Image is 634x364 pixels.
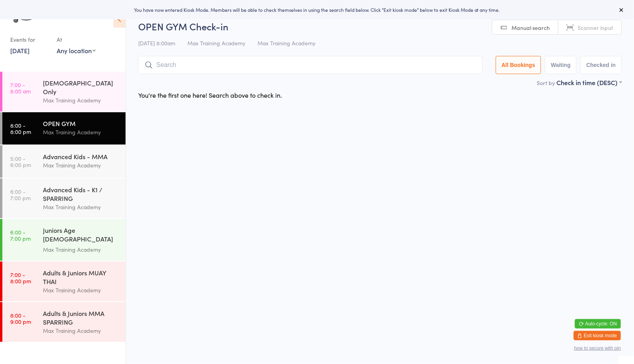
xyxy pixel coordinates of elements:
a: 6:00 -7:00 pmAdvanced Kids - K1 / SPARRINGMax Training Academy [2,178,126,218]
input: Search [138,56,483,74]
div: You're the first one here! Search above to check in. [138,91,282,99]
div: Adults & Juniors MMA SPARRING [43,309,119,326]
time: 8:00 - 8:00 pm [10,122,31,135]
div: Max Training Academy [43,96,119,105]
span: Manual search [512,24,550,32]
a: [DATE] [10,46,30,55]
div: Advanced Kids - MMA [43,152,119,161]
button: All Bookings [496,56,541,74]
time: 5:00 - 6:00 pm [10,155,31,168]
button: how to secure with pin [574,345,621,351]
button: Auto-cycle: ON [575,319,621,329]
button: Waiting [545,56,577,74]
div: Max Training Academy [43,245,119,254]
time: 7:00 - 8:00 pm [10,271,31,284]
a: 7:00 -8:00 am[DEMOGRAPHIC_DATA] OnlyMax Training Academy [2,72,126,111]
a: 7:00 -8:00 pmAdults & Juniors MUAY THAIMax Training Academy [2,262,126,301]
div: [DEMOGRAPHIC_DATA] Only [43,78,119,96]
div: Max Training Academy [43,161,119,170]
div: Advanced Kids - K1 / SPARRING [43,185,119,202]
button: Exit kiosk mode [574,331,621,340]
div: You have now entered Kiosk Mode. Members will be able to check themselves in using the search fie... [13,6,621,13]
div: Check in time (DESC) [557,78,622,87]
div: Max Training Academy [43,286,119,295]
button: Checked in [580,56,622,74]
div: Events for [10,33,49,46]
a: 8:00 -8:00 pmOPEN GYMMax Training Academy [2,112,126,145]
a: 8:00 -9:00 pmAdults & Juniors MMA SPARRINGMax Training Academy [2,302,126,342]
div: Adults & Juniors MUAY THAI [43,268,119,286]
time: 6:00 - 7:00 pm [10,229,31,241]
a: 5:00 -6:00 pmAdvanced Kids - MMAMax Training Academy [2,145,126,178]
span: Max Training Academy [258,39,315,47]
div: Max Training Academy [43,128,119,137]
div: Max Training Academy [43,326,119,335]
span: Max Training Academy [187,39,245,47]
label: Sort by [537,79,555,87]
span: Scanner input [578,24,614,32]
time: 8:00 - 9:00 pm [10,312,31,325]
div: OPEN GYM [43,119,119,128]
h2: OPEN GYM Check-in [138,20,622,33]
div: At [57,33,96,46]
div: Max Training Academy [43,202,119,212]
div: Any location [57,46,96,55]
div: Juniors Age [DEMOGRAPHIC_DATA] STRENGTH & CONDITIONING [43,226,119,245]
a: 6:00 -7:00 pmJuniors Age [DEMOGRAPHIC_DATA] STRENGTH & CONDITIONINGMax Training Academy [2,219,126,261]
span: [DATE] 8:00am [138,39,175,47]
time: 7:00 - 8:00 am [10,82,31,94]
time: 6:00 - 7:00 pm [10,188,31,201]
